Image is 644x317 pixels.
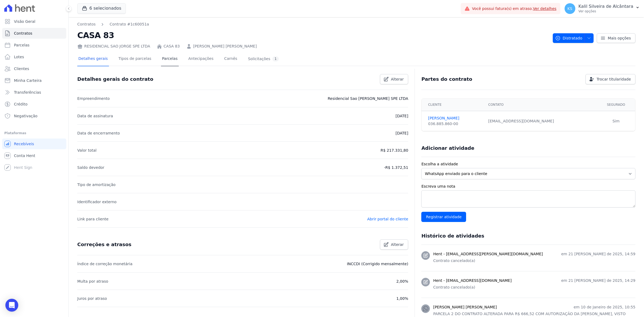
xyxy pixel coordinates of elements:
h3: Detalhes gerais do contrato [77,76,153,82]
p: em 21 [PERSON_NAME] de 2025, 14:59 [561,251,635,257]
span: Clientes [14,66,29,71]
div: Solicitações [248,56,279,61]
div: Plataformas [4,130,64,136]
span: Contratos [14,31,32,36]
nav: Breadcrumb [77,21,149,27]
a: Abrir portal do cliente [367,217,408,221]
span: Visão Geral [14,19,35,24]
a: Alterar [380,74,408,84]
a: Parcelas [2,40,66,50]
a: Minha Carteira [2,75,66,86]
p: Empreendimento [77,95,110,102]
p: Valor total [77,147,97,154]
span: Parcelas [14,42,30,48]
h3: [PERSON_NAME] [PERSON_NAME] [433,304,497,310]
input: Registrar atividade [421,212,466,222]
p: em 10 de Janeiro de 2025, 10:55 [574,304,635,310]
span: KS [568,7,572,10]
a: Visão Geral [2,16,66,27]
a: Ver detalhes [533,6,557,11]
a: CASA 83 [164,43,180,49]
p: em 21 [PERSON_NAME] de 2025, 14:29 [561,278,635,283]
p: Ver opções [579,9,633,13]
span: Crédito [14,101,28,107]
p: [DATE] [396,113,408,119]
a: Lotes [2,52,66,62]
a: Carnês [223,52,238,66]
button: KS Kalil Silveira de Alcântara Ver opções [560,1,644,16]
a: Transferências [2,87,66,98]
h3: Hent - [EMAIL_ADDRESS][DOMAIN_NAME] [433,278,511,283]
p: Contrato cancelado(a) [433,285,635,290]
p: Residencial Sao [PERSON_NAME] SPE LTDA [328,95,408,102]
a: Crédito [2,99,66,110]
p: -R$ 1.372,51 [384,164,408,171]
span: Alterar [391,242,404,247]
p: Kalil Silveira de Alcântara [579,4,633,9]
button: 6 selecionados [77,3,126,13]
p: Índice de correção monetária [77,261,133,267]
span: Alterar [391,76,404,82]
a: Contrato #1c60051a [109,21,149,27]
label: Escolha a atividade [421,161,635,167]
span: Minha Carteira [14,78,42,83]
p: 2,00% [396,278,408,285]
a: Tipos de parcelas [118,52,152,66]
a: Trocar titularidade [586,74,635,84]
span: Transferências [14,90,41,95]
a: Clientes [2,63,66,74]
h3: Hent - [EMAIL_ADDRESS][PERSON_NAME][DOMAIN_NAME] [433,251,543,257]
a: Mais opções [597,33,635,43]
span: Você possui fatura(s) em atraso. [472,6,557,12]
span: Distratado [555,33,582,43]
a: Contratos [77,21,96,27]
div: Open Intercom Messenger [5,299,18,312]
a: Contratos [2,28,66,39]
a: [PERSON_NAME] [428,115,482,121]
label: Escreva uma nota [421,184,635,189]
th: Contato [485,99,597,111]
a: Parcelas [161,52,179,66]
p: 1,00% [396,295,408,302]
p: Contrato cancelado(a) [433,258,635,264]
span: Trocar titularidade [597,76,631,82]
span: Mais opções [608,35,631,41]
h2: CASA 83 [77,29,548,41]
p: Saldo devedor [77,164,104,171]
h3: Histórico de atividades [421,233,484,239]
a: Detalhes gerais [77,52,109,66]
p: Data de encerramento [77,130,120,136]
p: Data de assinatura [77,113,113,119]
button: Distratado [553,33,594,43]
p: Juros por atraso [77,295,107,302]
p: Tipo de amortização [77,181,116,188]
td: Sim [597,111,635,131]
span: Conta Hent [14,153,35,158]
h3: Correções e atrasos [77,241,131,248]
p: INCCDI (Corrigido mensalmente) [347,261,408,267]
a: Antecipações [187,52,215,66]
p: Multa por atraso [77,278,108,285]
span: Recebíveis [14,141,34,147]
p: Identificador externo [77,199,116,205]
th: Cliente [422,99,485,111]
span: Lotes [14,54,24,60]
p: Link para cliente [77,216,108,222]
div: RESIDENCIAL SAO JORGE SPE LTDA [77,43,150,49]
span: Negativação [14,113,38,119]
a: [PERSON_NAME] [PERSON_NAME] [193,43,257,49]
a: Recebíveis [2,139,66,149]
a: Conta Hent [2,150,66,161]
div: 036.885.860-00 [428,121,482,127]
div: [EMAIL_ADDRESS][DOMAIN_NAME] [488,118,594,124]
a: Solicitações1 [247,52,280,66]
a: Negativação [2,111,66,121]
a: Alterar [380,239,408,250]
h3: Adicionar atividade [421,145,474,151]
h3: Partes do contrato [421,76,472,82]
p: R$ 217.331,80 [380,147,408,154]
th: Segurado [597,99,635,111]
nav: Breadcrumb [77,21,548,27]
p: [DATE] [396,130,408,136]
div: 1 [272,56,279,61]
